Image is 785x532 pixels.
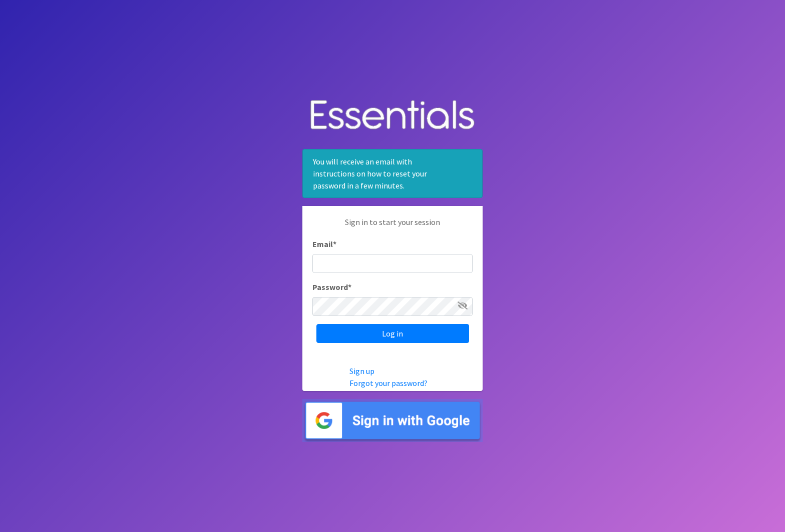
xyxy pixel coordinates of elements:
[349,378,428,388] a: Forgot your password?
[312,216,473,238] p: Sign in to start your session
[349,366,374,376] a: Sign up
[302,90,483,141] img: Human Essentials
[316,324,469,343] input: Log in
[348,282,351,292] abbr: required
[333,239,336,249] abbr: required
[302,399,483,442] img: Sign in with Google
[302,149,483,198] div: You will receive an email with instructions on how to reset your password in a few minutes.
[312,238,336,250] label: Email
[312,281,351,293] label: Password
